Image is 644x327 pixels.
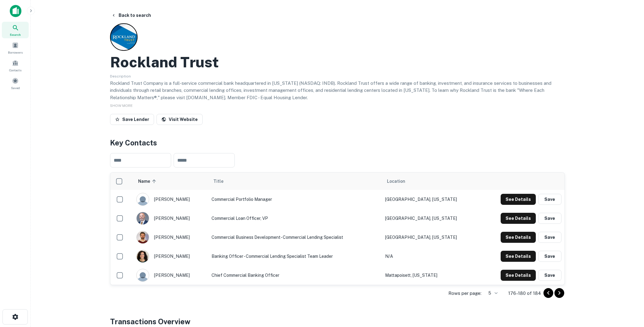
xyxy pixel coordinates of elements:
[110,114,154,125] button: Save Lender
[110,80,565,101] p: Rockland Trust Company is a full-service commercial bank headquartered in [US_STATE] (NASDAQ: IND...
[9,68,21,73] span: Contacts
[138,178,158,185] span: Name
[208,209,382,228] td: Commercial Loan Officer, VP
[110,74,131,78] span: Description
[554,288,564,298] button: Go to next page
[110,53,219,71] h2: Rockland Trust
[137,212,149,224] img: 1693931330143
[208,228,382,247] td: Commercial Business Development- Commercial Lending Specialist
[448,290,481,297] p: Rows per page:
[501,232,536,243] button: See Details
[382,247,480,266] td: N/A
[10,32,21,37] span: Search
[538,251,561,262] button: Save
[382,173,480,190] th: Location
[538,232,561,243] button: Save
[387,178,405,185] span: Location
[110,173,565,285] div: scrollable content
[136,212,205,225] div: [PERSON_NAME]
[156,114,203,125] a: Visit Website
[110,103,133,108] span: SHOW MORE
[2,75,29,92] a: Saved
[109,10,153,21] button: Back to search
[136,231,205,244] div: [PERSON_NAME]
[538,213,561,224] button: Save
[208,266,382,285] td: Chief Commercial Banking Officer
[484,289,499,298] div: 5
[8,50,23,55] span: Borrowers
[137,250,149,262] img: 1655824975001
[538,270,561,281] button: Save
[501,251,536,262] button: See Details
[382,228,480,247] td: [GEOGRAPHIC_DATA], [US_STATE]
[213,178,231,185] span: Title
[543,288,553,298] button: Go to previous page
[501,270,536,281] button: See Details
[110,137,565,148] h4: Key Contacts
[137,231,149,243] img: 1678813036691
[10,5,21,17] img: capitalize-icon.png
[2,22,29,38] a: Search
[208,173,382,190] th: Title
[136,193,205,206] div: [PERSON_NAME]
[501,194,536,205] button: See Details
[136,250,205,263] div: [PERSON_NAME]
[136,269,205,282] div: [PERSON_NAME]
[2,39,29,56] a: Borrowers
[133,173,208,190] th: Name
[2,57,29,74] a: Contacts
[110,316,190,327] h4: Transactions Overview
[137,269,149,281] img: 9c8pery4andzj6ohjkjp54ma2
[508,290,541,297] p: 176–180 of 184
[538,194,561,205] button: Save
[382,190,480,209] td: [GEOGRAPHIC_DATA], [US_STATE]
[382,209,480,228] td: [GEOGRAPHIC_DATA], [US_STATE]
[501,213,536,224] button: See Details
[137,193,149,205] img: 9c8pery4andzj6ohjkjp54ma2
[208,247,382,266] td: Banking Officer - Commercial Lending Specialist Team Leader
[613,278,644,307] iframe: Chat Widget
[11,85,20,90] span: Saved
[208,190,382,209] td: Commercial Portfolio Manager
[382,266,480,285] td: Mattapoisett, [US_STATE]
